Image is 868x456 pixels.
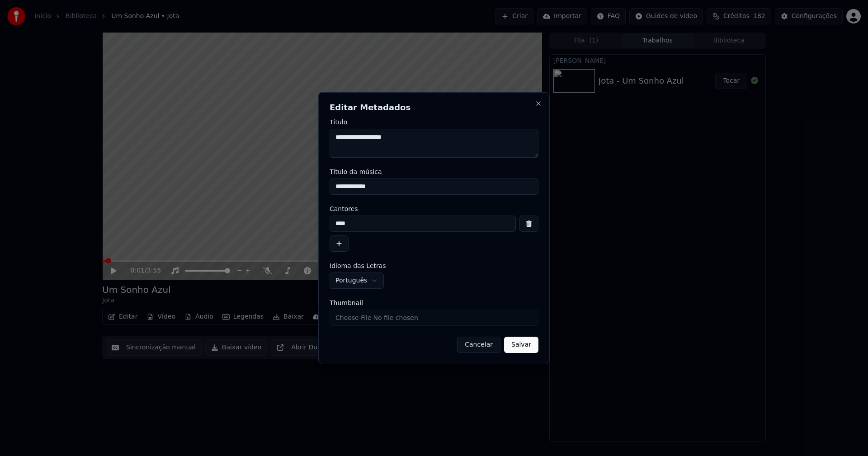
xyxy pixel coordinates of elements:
[330,263,386,269] span: Idioma das Letras
[330,103,538,112] h2: Editar Metadados
[330,119,538,125] label: Título
[457,337,500,353] button: Cancelar
[504,337,538,353] button: Salvar
[330,169,538,175] label: Título da música
[330,300,363,306] span: Thumbnail
[330,206,538,212] label: Cantores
